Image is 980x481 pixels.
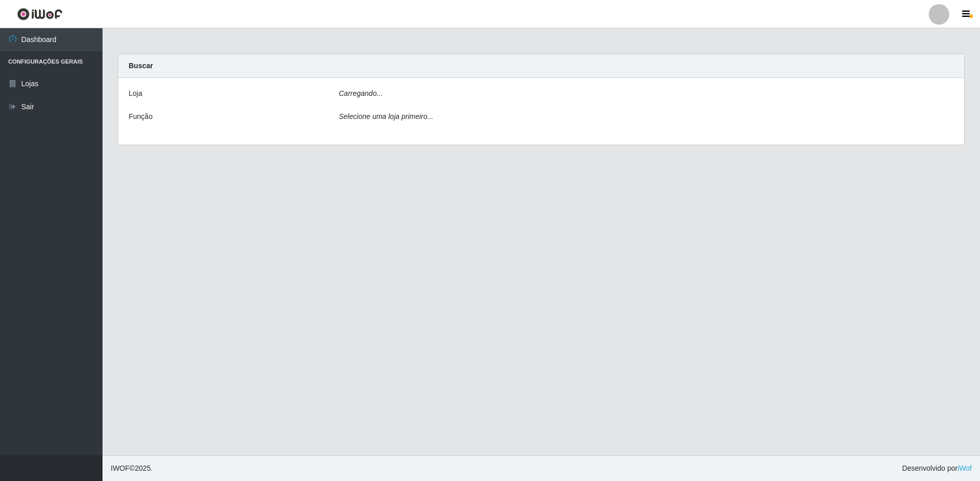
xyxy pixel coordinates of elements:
strong: Buscar [129,62,153,70]
span: © 2025 . [111,463,153,474]
img: CoreUI Logo [17,8,63,21]
label: Loja [129,88,142,99]
label: Função [129,111,153,122]
span: IWOF [111,464,130,472]
a: iWof [957,464,972,472]
span: Desenvolvido por [902,463,972,474]
i: Carregando... [339,89,383,97]
i: Selecione uma loja primeiro... [339,112,433,121]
